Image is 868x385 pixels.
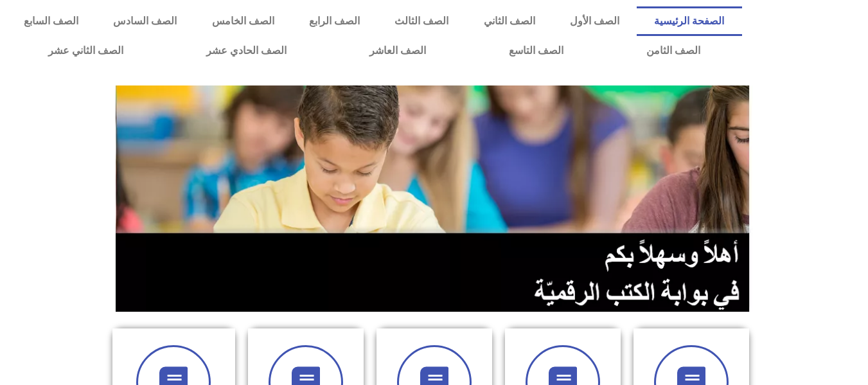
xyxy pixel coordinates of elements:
a: الصف السابع [6,6,96,36]
a: الصف الأول [553,6,637,36]
a: الصف الثاني [466,6,553,36]
a: الصف الثامن [605,36,741,66]
a: الصفحة الرئيسية [637,6,741,36]
a: الصف الحادي عشر [164,36,328,66]
a: الصف العاشر [328,36,467,66]
a: الصف الرابع [292,6,377,36]
a: الصف التاسع [467,36,605,66]
a: الصف الثاني عشر [6,36,164,66]
a: الصف الثالث [377,6,466,36]
a: الصف السادس [96,6,194,36]
a: الصف الخامس [195,6,292,36]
